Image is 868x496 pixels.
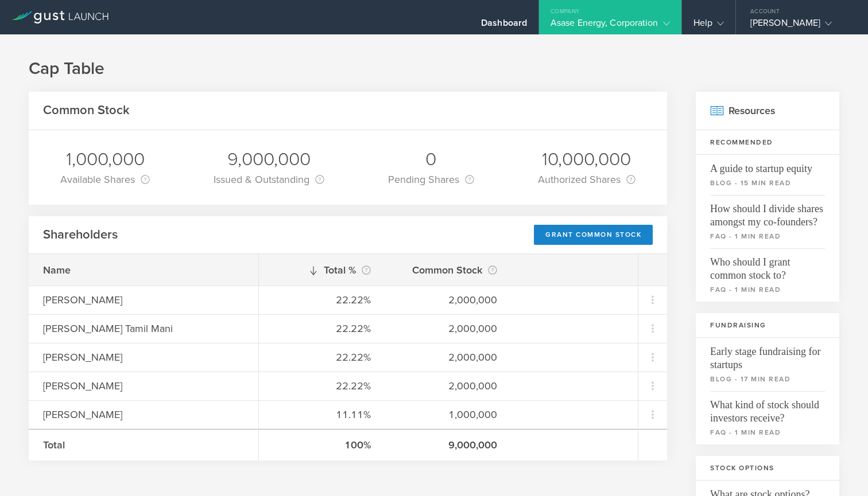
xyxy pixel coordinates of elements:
div: 9,000,000 [214,147,324,171]
div: Authorized Shares [538,171,635,188]
div: Total % [273,262,371,278]
div: 0 [388,147,474,171]
div: Help [693,17,724,34]
div: 22.22% [273,350,371,365]
div: [PERSON_NAME] [43,292,244,307]
div: 2,000,000 [400,350,497,365]
a: A guide to startup equityblog - 15 min read [696,155,839,195]
div: Name [43,263,244,278]
small: faq - 1 min read [710,231,825,241]
div: 1,000,000 [60,147,150,171]
span: Who should I grant common stock to? [710,248,825,282]
div: 10,000,000 [538,147,635,171]
h2: Common Stock [43,102,130,119]
h3: Fundraising [696,313,839,338]
div: Grant Common Stock [534,225,653,245]
div: 1,000,000 [400,407,497,422]
small: faq - 1 min read [710,427,825,438]
div: Issued & Outstanding [214,171,324,188]
div: [PERSON_NAME] [43,350,244,365]
span: Early stage fundraising for startups [710,338,825,372]
span: A guide to startup equity [710,155,825,175]
div: 22.22% [273,378,371,393]
div: Available Shares [60,171,150,188]
div: [PERSON_NAME] [43,378,244,393]
a: Early stage fundraising for startupsblog - 17 min read [696,338,839,391]
div: 2,000,000 [400,292,497,307]
h3: Recommended [696,130,839,155]
div: 22.22% [273,292,371,307]
div: Total [43,438,244,452]
div: Common Stock [400,262,497,278]
div: 2,000,000 [400,321,497,336]
div: 100% [273,438,371,452]
div: [PERSON_NAME] [43,407,244,422]
a: What kind of stock should investors receive?faq - 1 min read [696,391,839,444]
h2: Shareholders [43,226,118,243]
span: How should I divide shares amongst my co-founders? [710,195,825,229]
a: How should I divide shares amongst my co-founders?faq - 1 min read [696,195,839,248]
a: Who should I grant common stock to?faq - 1 min read [696,248,839,302]
div: 22.22% [273,321,371,336]
h3: Stock Options [696,456,839,481]
small: faq - 1 min read [710,284,825,295]
h1: Cap Table [29,57,839,80]
div: Asase Energy, Corporation [551,17,670,34]
div: [PERSON_NAME] Tamil Mani [43,321,244,336]
small: blog - 17 min read [710,374,825,384]
div: 11.11% [273,407,371,422]
div: Dashboard [481,17,527,34]
div: 9,000,000 [400,438,497,452]
div: [PERSON_NAME] [750,17,848,34]
div: 2,000,000 [400,378,497,393]
small: blog - 15 min read [710,178,825,188]
h2: Resources [696,92,839,130]
div: Pending Shares [388,171,474,188]
span: What kind of stock should investors receive? [710,391,825,425]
